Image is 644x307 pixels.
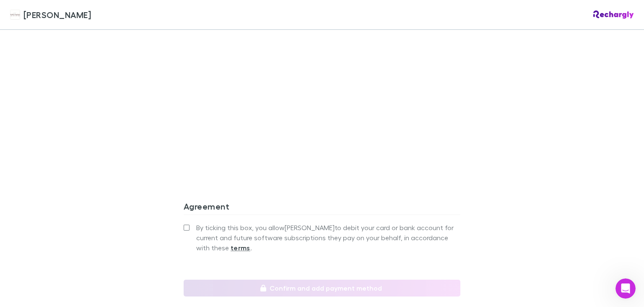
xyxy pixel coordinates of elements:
[184,201,460,215] h3: Agreement
[10,10,20,20] img: Hales Douglass's Logo
[184,280,460,297] button: Confirm and add payment method
[593,10,634,19] img: Rechargly Logo
[231,244,250,252] strong: terms
[196,223,460,253] span: By ticking this box, you allow [PERSON_NAME] to debit your card or bank account for current and f...
[615,278,636,299] iframe: Intercom live chat
[23,8,91,21] span: [PERSON_NAME]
